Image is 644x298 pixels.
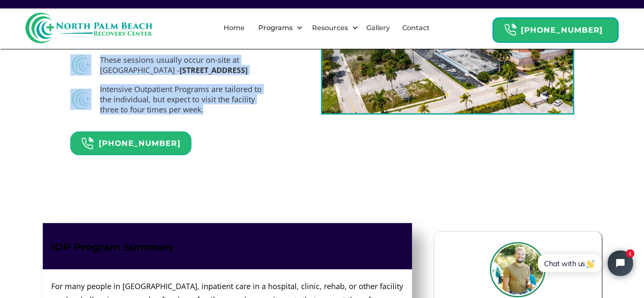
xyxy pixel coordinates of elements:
a: Contact [397,14,435,42]
strong: IOP Program Summary [51,241,174,253]
strong: [STREET_ADDRESS] [180,65,248,75]
img: IOP Expert Headshot [490,242,545,297]
a: Header Calendar Icons[PHONE_NUMBER] [70,131,191,155]
div: Programs [251,14,304,42]
img: Header Calendar Icons [81,137,94,150]
strong: [PHONE_NUMBER] [521,25,603,35]
div: Programs [256,23,294,33]
h5: Intensive Outpatient Programs are tailored to the individual, but expect to visit the facility th... [100,84,273,114]
div: Resources [304,14,360,42]
a: Gallery [361,14,395,42]
img: Header Calendar Icons [504,23,517,36]
a: Home [218,14,250,42]
div: Resources [310,23,350,33]
strong: [PHONE_NUMBER] [99,139,181,148]
iframe: Tidio Chat [528,243,640,283]
h5: These sessions usually occur on-site at [GEOGRAPHIC_DATA] - [100,55,273,75]
a: Header Calendar Icons[PHONE_NUMBER] [492,13,619,43]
